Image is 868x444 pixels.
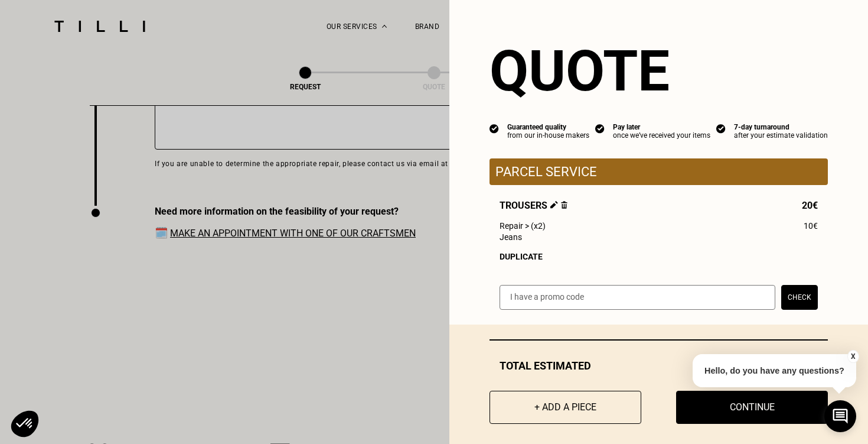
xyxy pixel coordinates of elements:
[500,200,567,211] span: Trousers
[490,359,828,372] div: Total estimated
[595,123,605,134] img: icon list info
[716,123,726,134] img: icon list info
[495,164,822,179] p: Parcel service
[500,221,546,231] span: Repair > (x2)
[847,350,859,363] button: X
[500,232,522,242] span: Jeans
[734,131,828,140] div: after your estimate validation
[490,123,499,134] img: icon list info
[500,285,775,310] input: I have a promo code
[693,354,856,387] p: Hello, do you have any questions?
[781,285,818,310] button: Check
[613,131,710,140] div: once we’ve received your items
[561,201,567,209] img: Delete
[507,123,589,131] div: Guaranteed quality
[490,391,641,424] button: + Add a piece
[613,123,710,131] div: Pay later
[734,123,828,131] div: 7-day turnaround
[500,252,818,261] div: Duplicate
[676,391,828,424] button: Continue
[490,38,828,104] section: Quote
[550,201,558,209] img: Edit
[507,131,589,140] div: from our in-house makers
[802,200,818,211] span: 20€
[804,221,818,231] span: 10€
